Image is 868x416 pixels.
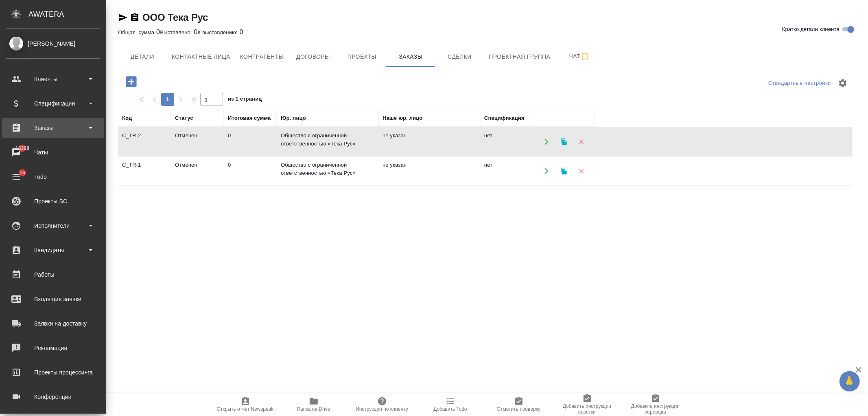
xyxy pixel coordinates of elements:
[6,293,100,305] div: Входящие заявки
[484,114,525,122] div: Спецификация
[2,362,104,383] a: Проекты процессинга
[6,391,100,403] div: Конференции
[6,269,100,281] div: Работы
[6,39,100,48] div: [PERSON_NAME]
[433,406,467,412] span: Добавить Todo
[6,73,100,85] div: Клиенты
[2,338,104,358] a: Рекламации
[175,114,193,122] div: Статус
[2,142,104,163] a: 13368Чаты
[440,52,479,62] span: Сделки
[378,128,480,156] td: не указан
[280,393,348,416] button: Папка на Drive
[228,94,262,106] span: из 1 страниц
[118,128,171,156] td: C_TR-2
[6,244,100,256] div: Кандидаты
[6,220,100,232] div: Исполнители
[580,52,590,62] svg: Подписаться
[6,171,100,183] div: Todo
[6,317,100,330] div: Заявки на доставку
[171,128,224,156] td: Отменен
[416,393,485,416] button: Добавить Todo
[480,157,533,185] td: нет
[160,29,194,35] p: Выставлено:
[118,157,171,185] td: C_TR-1
[489,52,550,62] span: Проектная группа
[782,25,840,33] span: Кратко детали клиента
[172,52,230,62] span: Контактные лица
[198,29,240,35] p: К выставлению:
[6,122,100,134] div: Заказы
[293,52,332,62] span: Договоры
[2,167,104,187] a: 15Todo
[171,157,224,185] td: Отменен
[378,157,480,185] td: не указан
[281,114,306,122] div: Юр. лицо
[553,393,621,416] button: Добавить инструкции верстки
[6,342,100,354] div: Рекламации
[122,114,132,122] div: Код
[621,393,690,416] button: Добавить инструкции перевода
[6,97,100,110] div: Спецификации
[538,133,555,150] button: Открыть
[224,157,277,185] td: 0
[560,51,599,62] span: Чат
[11,144,34,152] span: 13368
[142,12,208,23] a: ООО Тека Рус
[2,313,104,334] a: Заявки на доставку
[626,403,685,415] span: Добавить инструкции перевода
[15,169,30,177] span: 15
[277,157,378,185] td: Общество с ограниченной ответственностью «Тека Рус»
[480,128,533,156] td: нет
[6,195,100,207] div: Проекты SC
[6,366,100,379] div: Проекты процессинга
[297,406,330,412] span: Папка на Drive
[2,289,104,309] a: Входящие заявки
[538,163,555,179] button: Открыть
[766,77,833,90] div: split button
[277,128,378,156] td: Общество с ограниченной ответственностью «Тека Рус»
[118,27,859,37] div: 0 0 0
[217,406,274,412] span: Открыть отчет Newspeak
[356,406,408,412] span: Инструкции по клиенту
[211,393,280,416] button: Открыть отчет Newspeak
[130,13,140,22] button: Скопировать ссылку
[485,393,553,416] button: Отметить проверку
[843,373,857,390] span: 🙏
[840,371,860,392] button: 🙏
[497,406,540,412] span: Отметить проверку
[118,29,156,35] p: Общая сумма
[2,264,104,285] a: Работы
[224,128,277,156] td: 0
[573,133,590,150] button: Удалить
[573,163,590,179] button: Удалить
[240,52,284,62] span: Контрагенты
[118,13,128,22] button: Скопировать ссылку для ЯМессенджера
[833,73,853,93] span: Настроить таблицу
[2,191,104,211] a: Проекты SC
[342,52,381,62] span: Проекты
[555,163,572,179] button: Клонировать
[348,393,416,416] button: Инструкции по клиенту
[120,73,142,90] button: Добавить проект
[391,52,430,62] span: Заказы
[555,133,572,150] button: Клонировать
[123,52,162,62] span: Детали
[558,403,617,415] span: Добавить инструкции верстки
[2,387,104,407] a: Конференции
[6,146,100,158] div: Чаты
[383,114,423,122] div: Наше юр. лицо
[228,114,271,122] div: Итоговая сумма
[28,6,106,22] div: AWATERA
